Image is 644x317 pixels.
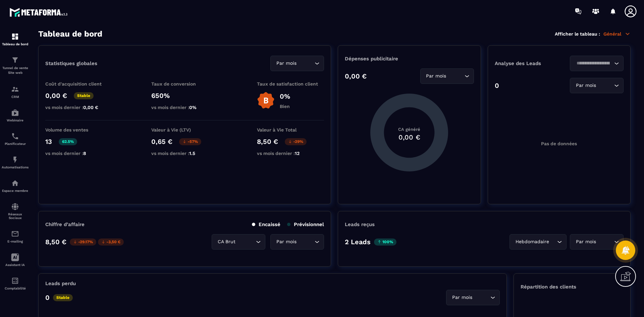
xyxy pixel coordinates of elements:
[237,238,254,246] input: Search for option
[514,238,550,246] span: Hebdomadaire
[45,221,85,227] p: Chiffre d’affaire
[2,212,29,220] p: Réseaux Sociaux
[597,238,612,246] input: Search for option
[45,105,112,110] p: vs mois dernier :
[574,82,597,89] span: Par mois
[216,238,237,246] span: CA Brut
[2,165,29,169] p: Automatisations
[275,238,298,246] span: Par mois
[2,174,29,198] a: automationsautomationsEspace membre
[2,28,29,51] a: formationformationTableau de bord
[45,280,76,286] p: Leads perdu
[2,127,29,151] a: schedulerschedulerPlanificateur
[257,92,275,109] img: b-badge-o.b3b20ee6.svg
[2,104,29,127] a: automationsautomationsWebinaire
[521,284,624,290] p: Répartition des clients
[2,189,29,193] p: Espace membre
[11,109,19,117] img: automations
[450,294,474,301] span: Par mois
[53,294,73,301] p: Stable
[98,239,124,246] p: -3,50 €
[2,272,29,295] a: accountantaccountantComptabilité
[151,127,218,133] p: Valeur à Vie (LTV)
[38,29,102,39] h3: Tableau de bord
[59,138,77,145] p: 62.5%
[285,138,307,145] p: -29%
[420,68,474,84] div: Search for option
[151,151,218,156] p: vs mois dernier :
[2,80,29,104] a: formationformationCRM
[448,72,463,80] input: Search for option
[425,72,448,80] span: Par mois
[275,60,298,67] span: Par mois
[295,151,300,156] span: 12
[189,151,195,156] span: 1.5
[374,239,396,246] p: 100%
[179,138,201,145] p: -57%
[2,95,29,99] p: CRM
[280,92,290,100] p: 0%
[2,225,29,248] a: emailemailE-mailing
[2,151,29,174] a: automationsautomationsAutomatisations
[189,105,197,110] span: 0%
[151,105,218,110] p: vs mois dernier :
[446,290,500,305] div: Search for option
[298,238,313,246] input: Search for option
[287,221,324,227] p: Prévisionnel
[345,238,371,246] p: 2 Leads
[11,203,19,211] img: social-network
[45,151,112,156] p: vs mois dernier :
[280,104,290,109] p: Bien
[11,33,19,41] img: formation
[70,239,96,246] p: -29.17%
[2,51,29,80] a: formationformationTunnel de vente Site web
[345,56,474,62] p: Dépenses publicitaire
[550,238,555,246] input: Search for option
[257,127,324,133] p: Valeur à Vie Total
[2,42,29,46] p: Tableau de bord
[252,221,280,227] p: Encaissé
[2,263,29,267] p: Assistant IA
[2,248,29,272] a: Assistant IA
[45,81,112,87] p: Coût d'acquisition client
[151,92,218,100] p: 650%
[11,156,19,164] img: automations
[74,92,94,99] p: Stable
[570,78,624,93] div: Search for option
[574,60,612,67] input: Search for option
[11,179,19,187] img: automations
[2,240,29,243] p: E-mailing
[570,234,624,250] div: Search for option
[45,294,50,302] p: 0
[345,72,367,80] p: 0,00 €
[257,81,324,87] p: Taux de satisfaction client
[45,92,67,100] p: 0,00 €
[11,56,19,64] img: formation
[11,132,19,140] img: scheduler
[151,138,172,146] p: 0,65 €
[9,6,70,18] img: logo
[151,81,218,87] p: Taux de conversion
[495,60,559,66] p: Analyse des Leads
[474,294,489,301] input: Search for option
[345,221,375,227] p: Leads reçus
[574,238,597,246] span: Par mois
[83,151,86,156] span: 8
[11,85,19,93] img: formation
[45,127,112,133] p: Volume des ventes
[2,198,29,225] a: social-networksocial-networkRéseaux Sociaux
[2,66,29,75] p: Tunnel de vente Site web
[257,138,278,146] p: 8,50 €
[45,138,52,146] p: 13
[603,31,631,37] p: Général
[11,277,19,285] img: accountant
[597,82,612,89] input: Search for option
[509,234,567,250] div: Search for option
[212,234,265,250] div: Search for option
[570,56,624,71] div: Search for option
[2,286,29,290] p: Comptabilité
[257,151,324,156] p: vs mois dernier :
[270,234,324,250] div: Search for option
[555,31,600,37] p: Afficher le tableau :
[2,118,29,122] p: Webinaire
